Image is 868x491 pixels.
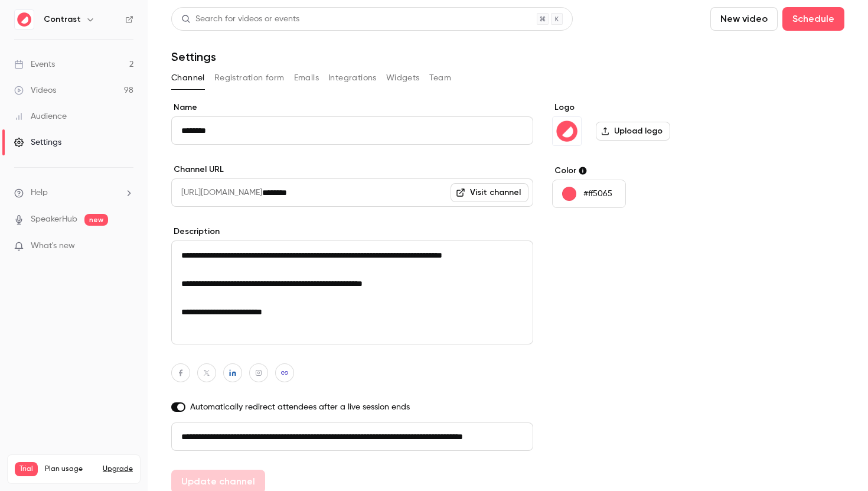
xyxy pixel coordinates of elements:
button: Team [429,69,452,87]
label: Name [171,102,533,113]
section: Logo [552,102,733,146]
label: Description [171,226,533,238]
button: New video [710,7,778,31]
label: Color [552,165,733,177]
img: Contrast [553,117,581,145]
p: #ff5065 [583,188,612,200]
button: Emails [294,69,319,87]
h6: Contrast [44,14,81,25]
button: Schedule [782,7,844,31]
li: help-dropdown-opener [14,187,133,199]
img: Contrast [15,10,34,29]
div: Videos [14,84,56,96]
button: Channel [171,69,205,87]
div: Settings [14,136,61,148]
h1: Settings [171,50,216,64]
a: Visit channel [451,183,528,202]
iframe: Noticeable Trigger [119,241,133,252]
span: new [84,214,108,226]
span: Plan usage [45,464,96,474]
span: Trial [15,462,38,476]
span: What's new [31,240,75,252]
button: Widgets [386,69,420,87]
div: Search for videos or events [181,13,299,25]
label: Logo [552,102,733,113]
button: Integrations [328,69,377,87]
a: SpeakerHub [31,213,77,226]
button: Registration form [214,69,285,87]
div: Audience [14,110,67,122]
div: Events [14,58,55,70]
label: Upload logo [596,122,670,141]
button: #ff5065 [552,180,626,208]
span: Help [31,187,48,199]
button: Upgrade [103,464,133,474]
span: [URL][DOMAIN_NAME] [171,178,262,207]
label: Automatically redirect attendees after a live session ends [171,401,533,413]
label: Channel URL [171,164,533,175]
